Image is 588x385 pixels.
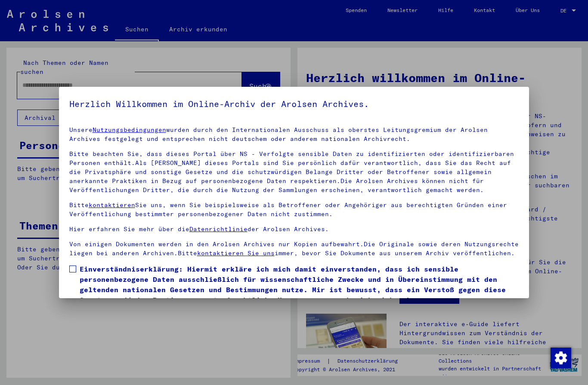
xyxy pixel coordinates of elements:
[93,126,166,134] a: Nutzungsbedingungen
[80,264,519,305] span: Einverständniserklärung: Hiermit erkläre ich mich damit einverstanden, dass ich sensible personen...
[69,150,519,195] p: Bitte beachten Sie, dass dieses Portal über NS - Verfolgte sensible Daten zu identifizierten oder...
[69,125,519,144] p: Unsere wurden durch den Internationalen Ausschuss als oberstes Leitungsgremium der Arolsen Archiv...
[69,240,519,258] p: Von einigen Dokumenten werden in den Arolsen Archives nur Kopien aufbewahrt.Die Originale sowie d...
[69,97,519,111] h5: Herzlich Willkommen im Online-Archiv der Arolsen Archives.
[69,225,519,234] p: Hier erfahren Sie mehr über die der Arolsen Archives.
[197,249,275,257] a: kontaktieren Sie uns
[550,347,571,368] div: Zustimmung ändern
[189,225,248,233] a: Datenrichtlinie
[69,201,519,219] p: Bitte Sie uns, wenn Sie beispielsweise als Betroffener oder Angehöriger aus berechtigten Gründen ...
[89,201,135,209] a: kontaktieren
[551,348,571,368] img: Zustimmung ändern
